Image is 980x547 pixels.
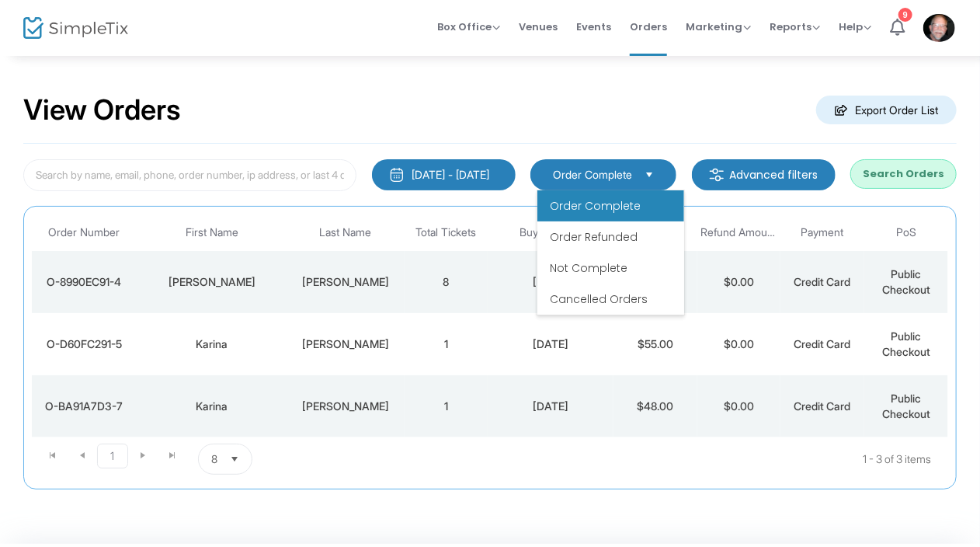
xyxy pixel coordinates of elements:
[23,93,181,127] h2: View Orders
[896,226,916,239] span: PoS
[816,96,957,124] m-button: Export Order List
[32,214,948,437] div: Data table
[405,313,488,375] td: 1
[23,159,356,191] input: Search by name, email, phone, order number, ip address, or last 4 digits of card
[794,399,851,413] span: Credit Card
[882,329,930,358] span: Public Checkout
[291,399,401,414] div: Fleck
[519,7,558,47] span: Venues
[898,8,912,22] div: 9
[492,336,610,352] div: 2025-07-28
[320,226,372,239] span: Last Name
[576,7,611,47] span: Events
[709,167,725,183] img: filter
[492,399,610,414] div: 2025-07-28
[36,274,133,290] div: O-8990EC91-4
[407,444,931,475] kendo-pager-info: 1 - 3 of 3 items
[291,274,401,290] div: Overend
[520,226,564,239] span: Buy Date
[801,226,844,239] span: Payment
[697,251,781,313] td: $0.00
[492,274,610,290] div: 2025-08-06
[770,19,820,34] span: Reports
[141,336,283,352] div: Karina
[882,267,930,296] span: Public Checkout
[697,375,781,437] td: $0.00
[550,198,641,214] span: Order Complete
[186,226,238,239] span: First Name
[550,260,627,276] span: Not Complete
[141,274,283,290] div: Eileen
[850,159,957,189] button: Search Orders
[405,375,488,437] td: 1
[48,226,120,239] span: Order Number
[697,214,781,251] th: Refund Amount
[692,159,836,190] m-button: Advanced filters
[141,399,283,414] div: Karina
[613,313,697,375] td: $55.00
[686,19,751,34] span: Marketing
[224,444,245,474] button: Select
[437,19,500,34] span: Box Office
[882,392,930,420] span: Public Checkout
[697,313,781,375] td: $0.00
[211,451,217,467] span: 8
[839,19,871,34] span: Help
[36,336,133,352] div: O-D60FC291-5
[389,167,405,183] img: monthly
[97,444,128,469] span: Page 1
[794,275,851,288] span: Credit Card
[372,159,516,190] button: [DATE] - [DATE]
[613,375,697,437] td: $48.00
[412,167,490,183] div: [DATE] - [DATE]
[550,229,638,245] span: Order Refunded
[794,337,851,350] span: Credit Card
[630,7,667,47] span: Orders
[550,291,648,307] span: Cancelled Orders
[291,336,401,352] div: Fleck
[553,167,632,183] span: Order Complete
[36,399,133,414] div: O-BA91A7D3-7
[638,166,660,183] button: Select
[405,251,488,313] td: 8
[405,214,488,251] th: Total Tickets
